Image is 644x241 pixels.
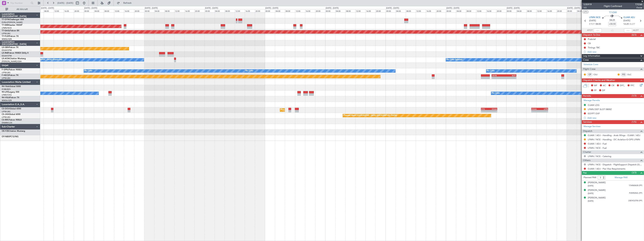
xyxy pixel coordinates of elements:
[589,19,596,22] span: [DATE]
[386,9,396,12] div: 00:00
[589,22,595,26] span: ETOT
[144,9,154,12] div: 00:00
[588,42,591,45] div: CB
[2,19,9,21] span: T7-DYN
[225,9,235,12] div: 08:00
[532,108,540,110] div: DGAA
[41,7,54,10] div: [DATE] - [DATE]
[235,9,245,12] div: 12:00
[2,30,19,32] a: T7-EAGLFalcon 8X
[588,189,606,192] div: [PERSON_NAME]
[587,50,642,53] div: Add new
[492,91,500,96] div: No Crew
[2,130,9,132] span: OE-FZE
[2,97,10,99] span: 9H-VSLK
[588,192,594,195] span: [DATE]
[285,9,295,12] div: 08:00
[492,77,504,79] div: -
[621,73,626,76] div: FO
[2,94,11,96] a: LFMD/CEQ
[205,9,215,12] div: 00:00
[456,9,466,12] div: 04:00
[583,129,592,133] span: Dispatch
[344,113,397,118] div: Planned Maint [GEOGRAPHIC_DATA] ([GEOGRAPHIC_DATA])
[557,9,567,12] div: 20:00
[609,11,617,14] span: T7-EMI
[447,57,462,62] div: No Crew Sabadell
[584,3,592,6] span: 535919
[633,29,639,32] span: ALDT
[476,9,486,12] div: 12:00
[602,89,605,92] span: DP
[632,171,637,174] span: (3/3)
[540,110,548,112] div: -
[587,29,593,32] span: ATOT
[589,16,601,19] span: LFMN NCE
[335,9,345,12] div: 04:00
[487,68,495,74] div: No Crew
[2,91,19,93] a: 9H-LPZLegacy 500
[205,7,218,10] div: [DATE] - [DATE]
[265,9,275,12] div: 00:00
[426,9,436,12] div: 16:00
[396,9,406,12] div: 04:00
[584,99,600,102] a: Manage Permits
[2,46,18,49] a: LX-GBHFalcon 7X
[154,9,164,12] div: 04:00
[2,136,18,138] a: OY-NBSPC12/NG
[588,181,606,184] div: [PERSON_NAME]
[588,134,640,137] a: OJAM / ADJ - Handling - Arab Wings - OJAM / ADJ
[2,27,12,29] a: LFMN/NCE
[489,110,497,112] div: -
[594,28,602,32] input: --:--
[588,104,599,106] div: OJAM LDG
[174,9,184,12] div: 12:00
[588,108,612,111] div: LFMN DEP SLOT 0800Z
[611,84,614,87] span: CR
[587,73,593,76] div: CP
[632,33,637,37] span: (0/3)
[594,89,597,92] span: FP
[627,73,635,76] a: OLC
[567,9,577,12] div: 00:00
[2,38,12,40] a: WMSA/SZB
[2,35,9,37] span: T7-PJ29
[2,52,28,54] a: LX-INBFalcon 900EX EASy II
[587,116,642,119] div: Add new
[114,9,124,12] div: 12:00
[588,185,594,187] span: [DATE]
[583,159,590,162] span: Others
[603,84,606,87] span: AC
[345,9,356,12] div: 08:00
[281,107,334,113] div: Planned Maint [GEOGRAPHIC_DATA] ([GEOGRAPHIC_DATA])
[2,58,26,60] a: LX-AOACitation Mustang
[115,0,136,6] button: Refresh
[481,108,489,110] div: ETSI
[2,21,23,24] a: EVRA/[PERSON_NAME]
[2,32,10,35] a: LFPB/LBG
[2,46,9,49] span: LX-GBH
[588,196,606,200] div: [PERSON_NAME]
[584,176,596,179] label: Planned PAX
[57,2,73,5] span: [DATE] - [DATE]
[583,54,600,58] span: Leg Information
[588,142,607,145] a: OJAM / ADJ - Fuel
[406,9,416,12] div: 08:00
[506,9,516,12] div: 00:00
[2,52,8,54] span: LX-INB
[446,9,456,12] div: 00:00
[588,138,640,141] a: LFMN / NCE - Handling - DC Aviation-G-OPS LFMN
[85,68,92,74] div: No Crew
[594,84,597,87] span: MF
[2,86,9,88] span: 9H-YAA
[2,24,8,26] span: T7-EMI
[2,97,19,99] a: 9H-VSLKFalcon 7X
[246,68,253,74] div: No Crew
[2,91,8,93] span: 9H-LPZ
[526,9,537,12] div: 08:00
[416,9,426,12] div: 12:00
[588,163,642,166] a: LFMN / NCE - Dispatch - FlightSupport Dispatch [GEOGRAPHIC_DATA]
[489,108,497,110] div: DGAA
[584,63,598,66] a: Schedule Crew
[2,69,22,71] a: F-GPNJFalcon 900EX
